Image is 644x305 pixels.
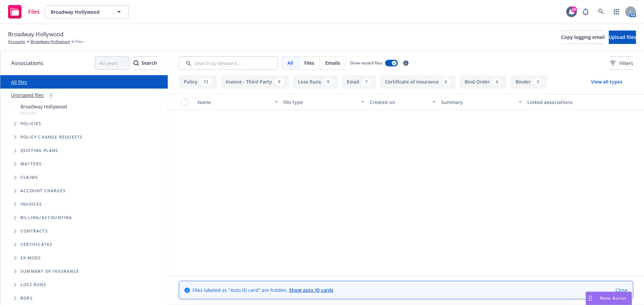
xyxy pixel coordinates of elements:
[20,216,72,220] span: Billing/Accounting
[20,229,48,233] span: Contracts
[610,60,633,67] span: Filters
[610,56,633,70] button: Filters
[133,56,157,70] button: SearchSearch
[45,5,129,18] button: Broadway Hollywood
[20,175,38,180] span: Claims
[20,135,83,139] span: Policy change requests
[533,78,542,86] div: 3
[527,99,608,106] div: Linked associations
[5,2,42,21] a: Files
[20,243,52,247] span: Certificates
[438,94,524,110] button: Summary
[11,92,44,99] a: Untriaged files
[11,59,43,67] span: Associations
[283,99,357,106] div: File type
[20,149,58,153] span: Quoting plans
[367,94,439,110] button: Created on
[580,75,633,89] button: View all types
[193,287,333,294] span: Files labeled as "Auto ID card" are hidden.
[195,94,281,110] button: Name
[221,75,289,89] button: Invoice - Third Party
[362,78,371,86] div: 7
[561,34,605,40] span: Copy logging email
[181,99,188,105] input: Select all
[325,59,340,66] span: Emails
[200,78,212,86] div: 12
[324,78,333,86] div: 9
[586,292,632,305] button: Nova Assist
[0,102,168,211] div: Tree Example
[75,39,84,45] span: Files
[441,99,514,106] div: Summary
[609,34,636,40] span: Upload files
[20,283,46,287] span: Loss Runs
[28,9,40,14] span: Files
[20,256,41,260] span: Ex Mods
[380,75,455,89] button: Certificate of insurance
[304,59,314,66] span: Files
[47,91,56,99] div: 0
[586,292,594,305] div: Drag to move
[20,122,42,126] span: Policies
[20,162,42,166] span: Matters
[20,296,33,300] span: BORs
[609,31,636,44] button: Upload files
[525,94,610,110] button: Linked associations
[20,103,67,110] span: Broadway Hollywood
[610,5,623,18] a: Switch app
[600,295,626,301] span: Nova Assist
[441,78,450,86] div: 6
[281,94,367,110] button: File type
[370,99,429,106] div: Created on
[133,60,139,66] svg: Search
[11,79,27,85] a: All files
[31,39,70,45] a: Broadway Hollywood
[350,60,382,66] span: Show nested files
[511,75,547,89] button: Binder
[287,59,293,66] span: All
[293,75,338,89] button: Loss Runs
[460,75,506,89] button: Bind Order
[561,31,605,44] button: Copy logging email
[20,110,67,116] span: Account
[20,202,42,206] span: Invoices
[615,287,628,294] a: Close
[571,6,577,12] div: 18
[0,211,168,305] div: Folder Tree Example
[20,269,79,273] span: Summary of insurance
[198,99,271,106] div: Name
[8,30,63,39] span: Broadway Hollywood
[179,56,278,70] input: Search by keyword...
[289,287,333,293] a: Show auto ID cards
[275,78,284,86] div: 9
[594,5,608,18] a: Search
[133,57,157,69] div: Search
[51,8,109,15] span: Broadway Hollywood
[579,5,592,18] a: Report a Bug
[179,75,217,89] button: Policy
[620,60,633,67] span: Filters
[8,39,25,45] a: Accounts
[342,75,376,89] button: Email
[492,78,501,86] div: 4
[20,189,66,193] span: Account charges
